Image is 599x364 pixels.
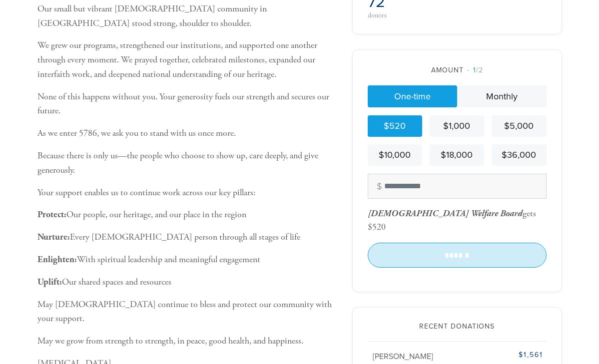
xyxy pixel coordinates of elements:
div: $520 [368,221,386,233]
p: None of this happens without you. Your generosity fuels our strength and secures our future. [37,90,337,119]
p: Our small but vibrant [DEMOGRAPHIC_DATA] community in [GEOGRAPHIC_DATA] stood strong, shoulder to... [37,2,337,31]
a: $36,000 [492,144,546,166]
a: Monthly [457,85,547,107]
p: As we enter 5786, we ask you to stand with us once more. [37,126,337,141]
span: [PERSON_NAME] [373,352,433,362]
p: Because there is only us—the people who choose to show up, care deeply, and give generously. [37,149,337,178]
p: May we grow from strength to strength, in peace, good health, and happiness. [37,334,337,349]
a: $520 [368,115,422,137]
p: Your support enables us to continue work across our key pillars: [37,186,337,200]
div: $10,000 [372,148,418,162]
div: Amount [368,65,547,75]
b: Protect: [37,209,66,220]
span: /2 [467,66,483,74]
span: [DEMOGRAPHIC_DATA] Welfare Board [368,208,523,219]
p: May [DEMOGRAPHIC_DATA] continue to bless and protect our community with your support. [37,298,337,327]
div: donors [368,12,454,19]
p: With spiritual leadership and meaningful engagement [37,253,337,267]
span: 1 [473,66,476,74]
a: $10,000 [368,144,422,166]
a: One-time [368,85,457,107]
a: $5,000 [492,115,546,137]
h2: Recent Donations [368,323,547,331]
b: Enlighten: [37,254,77,265]
b: Uplift: [37,276,62,288]
div: $36,000 [496,148,542,162]
a: $1,000 [430,115,484,137]
a: $18,000 [430,144,484,166]
div: gets [368,208,536,219]
div: $520 [372,119,418,133]
p: Every [DEMOGRAPHIC_DATA] person through all stages of life [37,230,337,245]
div: $1,561 [484,350,543,360]
div: $18,000 [434,148,480,162]
p: We grew our programs, strengthened our institutions, and supported one another through every mome... [37,38,337,81]
div: $5,000 [496,119,542,133]
p: Our shared spaces and resources [37,275,337,290]
b: Nurture: [37,231,70,243]
div: $1,000 [434,119,480,133]
p: Our people, our heritage, and our place in the region [37,208,337,222]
